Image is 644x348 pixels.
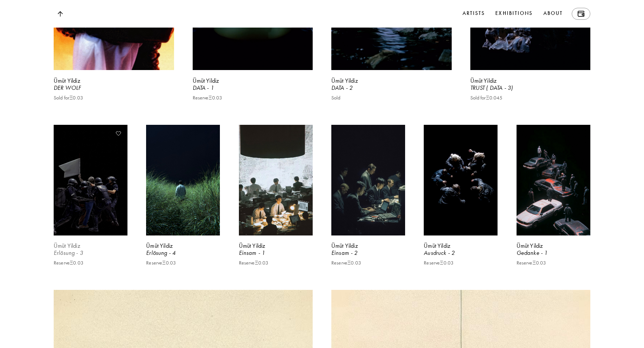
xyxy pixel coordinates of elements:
b: Ümüt Yildiz [193,77,220,84]
p: Sold for Ξ 0.03 [54,95,83,101]
p: Reserve Ξ 0.03 [424,260,454,266]
div: Erlösung - 3 [54,249,127,257]
p: Reserve Ξ 0.03 [517,260,546,266]
img: Wallet icon [578,11,584,17]
div: Gedanke - 1 [517,249,590,257]
div: TRUST ( DATA - 3) [470,84,591,92]
b: Ümüt Yildiz [146,242,173,249]
a: Ümüt YildizEinsam - 2ReserveΞ0.03 [331,125,405,290]
p: Reserve Ξ 0.03 [193,95,222,101]
a: Ümüt YildizErlösung - 3ReserveΞ0.03 [54,125,127,290]
div: DATA - 1 [193,84,313,92]
a: Ümüt YildizAusdruck - 2ReserveΞ0.03 [424,125,498,290]
div: Ausdruck - 2 [424,249,498,257]
b: Ümüt Yildiz [331,77,358,84]
b: Ümüt Yildiz [517,242,543,249]
p: Sold [331,95,341,101]
a: About [542,8,565,20]
img: Top [57,11,63,17]
p: Reserve Ξ 0.03 [331,260,361,266]
div: Erlösung - 4 [146,249,220,257]
div: Einsam - 1 [239,249,313,257]
b: Ümüt Yildiz [424,242,451,249]
div: Einsam - 2 [331,249,405,257]
a: Ümüt YildizEinsam - 1ReserveΞ0.03 [239,125,313,290]
p: Sold for Ξ 0.045 [470,95,503,101]
b: Ümüt Yildiz [239,242,266,249]
p: Reserve Ξ 0.03 [239,260,269,266]
a: Artists [461,8,487,20]
div: DER WOLF [54,84,174,92]
a: Ümüt YildizErlösung - 4ReserveΞ0.03 [146,125,220,290]
b: Ümüt Yildiz [54,77,80,84]
a: Exhibitions [494,8,534,20]
div: DATA - 2 [331,84,452,92]
p: Reserve Ξ 0.03 [146,260,176,266]
b: Ümüt Yildiz [470,77,497,84]
b: Ümüt Yildiz [54,242,80,249]
a: Ümüt YildizGedanke - 1ReserveΞ0.03 [517,125,590,290]
p: Reserve Ξ 0.03 [54,260,83,266]
b: Ümüt Yildiz [331,242,358,249]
